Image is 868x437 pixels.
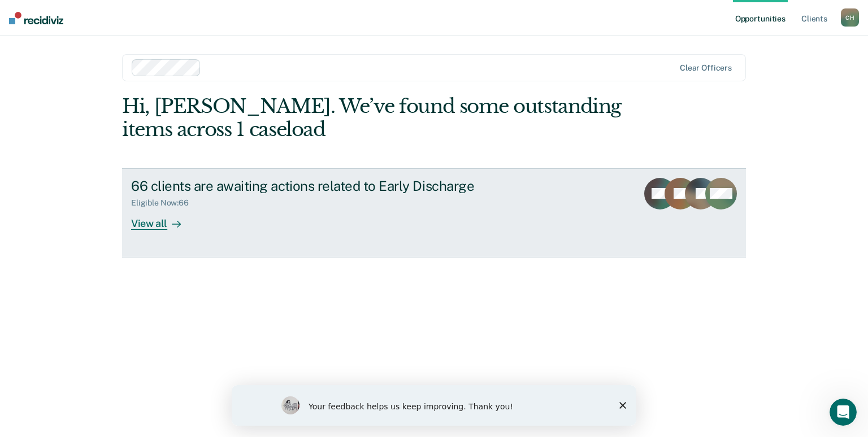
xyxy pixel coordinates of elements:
div: Clear officers [680,63,732,73]
a: 66 clients are awaiting actions related to Early DischargeEligible Now:66View all [122,168,746,257]
button: CH [841,8,859,27]
iframe: Survey by Kim from Recidiviz [232,385,636,426]
div: Eligible Now : 66 [131,198,198,208]
div: C H [841,8,859,27]
iframe: Intercom live chat [830,399,857,426]
div: 66 clients are awaiting actions related to Early Discharge [131,178,528,194]
div: Hi, [PERSON_NAME]. We’ve found some outstanding items across 1 caseload [122,95,621,141]
div: View all [131,208,194,230]
img: Recidiviz [9,12,63,24]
